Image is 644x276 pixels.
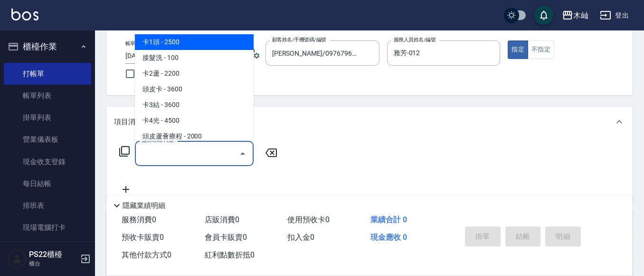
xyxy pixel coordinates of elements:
[528,40,554,59] button: 不指定
[125,48,218,64] input: YYYY/MM/DD hh:mm
[272,36,326,43] label: 顧客姓名/手機號碼/編號
[534,6,553,25] button: save
[596,7,633,24] button: 登出
[370,215,407,224] span: 業績合計 0
[370,233,407,242] span: 現金應收 0
[135,66,254,81] span: 卡2蘆 - 2200
[558,6,592,25] button: 木屾
[508,40,528,59] button: 指定
[4,63,91,85] a: 打帳單
[4,173,91,195] a: 每日結帳
[573,10,588,21] div: 木屾
[29,259,77,268] p: 櫃台
[287,215,330,224] span: 使用預收卡 0
[205,233,247,242] span: 會員卡販賣 0
[4,107,91,128] a: 掛單列表
[122,233,164,242] span: 預收卡販賣 0
[4,195,91,217] a: 排班表
[4,128,91,150] a: 營業儀表板
[4,217,91,238] a: 現場電腦打卡
[4,85,91,107] a: 帳單列表
[114,117,142,127] p: 項目消費
[135,34,254,50] span: 卡1頭 - 2500
[135,113,254,128] span: 卡4光 - 4500
[235,146,250,161] button: Close
[122,250,171,259] span: 其他付款方式 0
[135,97,254,113] span: 卡3結 - 3600
[122,215,156,224] span: 服務消費 0
[106,107,633,137] div: 項目消費
[4,34,91,59] button: 櫃檯作業
[394,36,436,43] label: 服務人員姓名/編號
[29,250,77,259] h5: PS22櫃檯
[205,215,239,224] span: 店販消費 0
[135,81,254,97] span: 頭皮卡 - 3600
[135,50,254,66] span: 接髮洗 - 100
[205,250,255,259] span: 紅利點數折抵 0
[8,249,27,268] img: Person
[125,40,145,47] label: 帳單日期
[135,128,254,144] span: 頭皮蘆薈療程 - 2000
[4,151,91,173] a: 現金收支登錄
[123,201,165,211] p: 隱藏業績明細
[11,9,38,20] img: Logo
[287,233,314,242] span: 扣入金 0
